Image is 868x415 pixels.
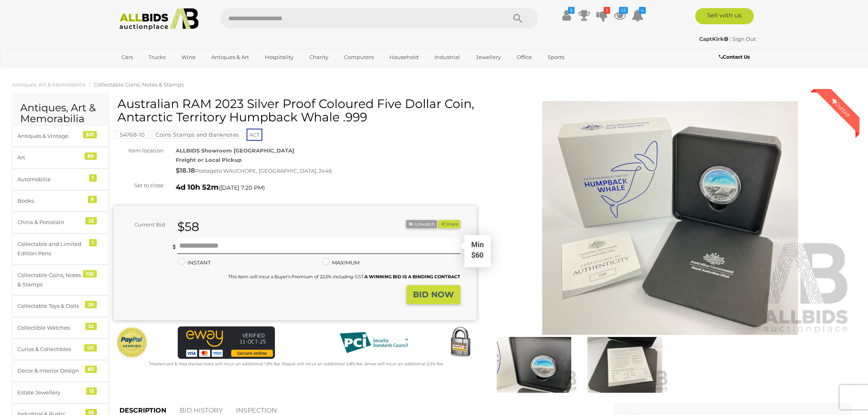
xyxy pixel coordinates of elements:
div: Books [17,196,84,205]
a: 3 [596,8,608,23]
img: Official PayPal Seal [115,326,149,359]
div: Antiques & Vintage [17,131,84,141]
div: 301 [83,131,97,138]
a: Antiques & Vintage 301 [12,125,109,147]
div: 89 [85,152,97,160]
button: Unwatch [406,220,437,229]
div: 126 [83,270,97,277]
i: 4 [639,7,646,14]
div: Collectible Watches [17,323,84,332]
h2: Antiques, Art & Memorabilia [20,102,101,125]
a: Antiques & Art [206,51,254,64]
mark: 54768-10 [115,131,149,139]
img: eWAY Payment Gateway [178,326,275,359]
div: Decor & Interior Design [17,366,84,375]
div: 87 [85,366,97,373]
div: Collectable Coins, Notes & Stamps [17,271,84,290]
div: 13 [86,387,97,395]
a: 54768-10 [115,131,149,138]
label: MAXIMUM [322,258,360,267]
a: Books 9 [12,190,109,212]
div: Estate Jewellery [17,388,84,397]
a: Coins Stamps and Banknotes [151,131,243,138]
div: 26 [85,301,97,308]
i: 23 [619,7,628,14]
a: Decor & Interior Design 87 [12,360,109,381]
a: Antiques, Art & Memorabilia [12,81,86,88]
a: 23 [614,8,626,23]
strong: $18.18 [176,167,195,174]
a: Wine [176,51,201,64]
a: China & Porcelain 22 [12,212,109,233]
li: Unwatch this item [406,220,437,229]
a: Collectable Coins, Notes & Stamps [94,81,184,88]
a: Hospitality [260,51,299,64]
div: Item location [107,146,170,155]
div: 52 [85,323,97,330]
strong: CaptKirk [699,36,728,42]
a: [GEOGRAPHIC_DATA] [116,64,184,77]
span: ACT [247,129,262,141]
div: 1 [89,174,97,182]
a: Computers [339,51,379,64]
a: Jewellery [470,51,506,64]
a: Charity [304,51,334,64]
a: Contact Us [719,53,752,61]
small: This Item will incur a Buyer's Premium of 22.5% including GST. [228,274,460,279]
a: Office [511,51,537,64]
b: Contact Us [719,54,750,60]
img: Allbids.com.au [115,8,203,30]
span: | [730,36,731,42]
a: CaptKirk [699,36,730,42]
a: Estate Jewellery 13 [12,382,109,403]
a: Collectable and Limited Edition Pens 1 [12,233,109,265]
div: Current Bid [113,220,171,229]
span: to WAUCHOPE, [GEOGRAPHIC_DATA], 2446 [217,167,332,174]
span: ( ) [219,184,265,191]
img: Australian RAM 2023 Silver Proof Coloured Five Dollar Coin, Antarctic Territory Humpback Whale .999 [581,337,668,393]
div: Set to close [107,181,170,190]
a: Industrial [429,51,465,64]
i: 3 [604,7,610,14]
div: Automobilia [17,175,84,184]
b: A WINNING BID IS A BINDING CONTRACT [364,274,460,279]
div: Outbid [822,89,859,126]
a: Art 89 [12,147,109,168]
div: 9 [88,196,97,203]
a: 4 [632,8,644,23]
label: INSTANT [177,258,211,267]
img: Secured by Rapid SSL [444,326,477,359]
a: Trucks [143,51,171,64]
button: Share [438,220,460,229]
strong: ALLBIDS Showroom [GEOGRAPHIC_DATA] [176,147,294,154]
a: Automobilia 1 [12,169,109,190]
a: Curios & Collectibles 121 [12,339,109,360]
a: Sports [542,51,570,64]
div: Curios & Collectibles [17,345,84,354]
img: PCI DSS compliant [333,326,414,359]
strong: $58 [177,219,199,234]
a: Sign Out [732,36,756,42]
i: $ [568,7,574,14]
a: Cars [116,51,138,64]
strong: Freight or Local Pickup [176,157,242,163]
h1: Australian RAM 2023 Silver Proof Coloured Five Dollar Coin, Antarctic Territory Humpback Whale .999 [117,97,474,124]
div: China & Porcelain [17,218,84,227]
button: Search [498,8,538,28]
div: Collectable Toys & Dolls [17,301,84,311]
div: 1 [89,239,97,246]
img: Australian RAM 2023 Silver Proof Coloured Five Dollar Coin, Antarctic Territory Humpback Whale .999 [489,101,852,335]
a: Sell with us [695,8,754,24]
a: Collectible Watches 52 [12,317,109,339]
div: Postage [176,165,477,177]
div: 22 [85,217,97,224]
div: 121 [84,344,97,351]
span: [DATE] 7:20 PM [220,184,263,191]
strong: 4d 10h 52m [176,183,219,192]
div: Collectable and Limited Edition Pens [17,239,84,258]
a: Collectable Coins, Notes & Stamps 126 [12,265,109,296]
small: Mastercard & Visa transactions will incur an additional 1.9% fee. Paypal will incur an additional... [149,361,444,366]
a: Collectable Toys & Dolls 26 [12,295,109,317]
